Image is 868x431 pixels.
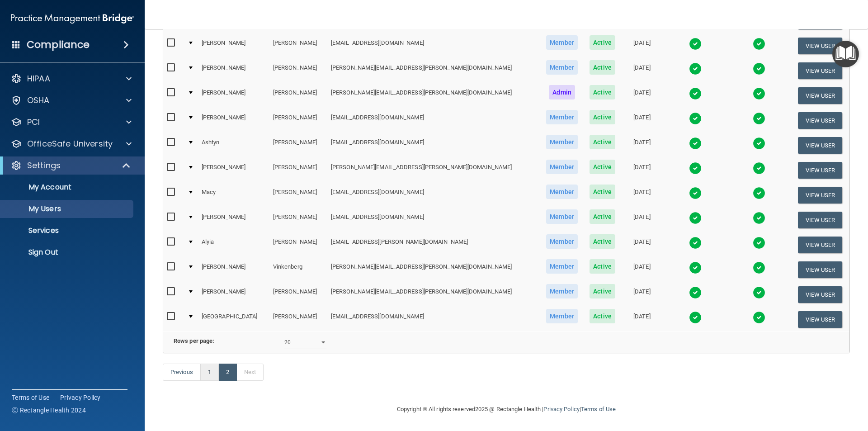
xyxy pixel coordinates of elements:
img: tick.e7d51cea.svg [753,187,765,199]
img: tick.e7d51cea.svg [689,237,702,249]
td: [PERSON_NAME][EMAIL_ADDRESS][PERSON_NAME][DOMAIN_NAME] [327,83,540,108]
span: Member [546,110,578,124]
span: Active [590,284,615,298]
td: [PERSON_NAME] [198,33,269,58]
td: [PERSON_NAME] [269,133,327,158]
span: Active [590,85,615,99]
img: tick.e7d51cea.svg [689,261,702,274]
img: tick.e7d51cea.svg [753,311,765,324]
td: [PERSON_NAME] [269,232,327,257]
p: Sign Out [6,248,129,257]
span: Active [590,110,615,124]
td: [PERSON_NAME] [269,33,327,58]
p: Services [6,226,129,235]
button: View User [798,286,843,303]
td: [EMAIL_ADDRESS][DOMAIN_NAME] [327,133,540,158]
td: [PERSON_NAME] [198,58,269,83]
td: [DATE] [621,232,663,257]
span: Member [546,259,578,274]
td: [DATE] [621,208,663,232]
a: Terms of Use [12,393,49,402]
p: HIPAA [27,73,50,84]
td: [GEOGRAPHIC_DATA] [198,307,269,332]
td: [DATE] [621,183,663,208]
td: [PERSON_NAME][EMAIL_ADDRESS][PERSON_NAME][DOMAIN_NAME] [327,282,540,307]
img: tick.e7d51cea.svg [753,38,765,50]
td: [DATE] [621,33,663,58]
td: Vinkenberg [269,257,327,282]
td: [PERSON_NAME] [198,83,269,108]
td: [PERSON_NAME] [269,58,327,83]
button: View User [798,237,843,253]
img: PMB logo [11,9,134,28]
span: Member [546,135,578,149]
button: View User [798,162,843,179]
td: [EMAIL_ADDRESS][PERSON_NAME][DOMAIN_NAME] [327,232,540,257]
button: Open Resource Center [832,41,859,67]
img: tick.e7d51cea.svg [689,311,702,324]
button: View User [798,137,843,154]
button: View User [798,87,843,104]
img: tick.e7d51cea.svg [689,286,702,299]
img: tick.e7d51cea.svg [689,87,702,100]
td: [DATE] [621,58,663,83]
button: View User [798,261,843,278]
img: tick.e7d51cea.svg [753,261,765,274]
td: [PERSON_NAME] [269,208,327,232]
h4: Compliance [27,38,90,51]
img: tick.e7d51cea.svg [753,87,765,100]
button: View User [798,311,843,328]
img: tick.e7d51cea.svg [753,62,765,75]
img: tick.e7d51cea.svg [689,38,702,50]
td: [DATE] [621,108,663,133]
a: Privacy Policy [60,393,101,402]
td: [EMAIL_ADDRESS][DOMAIN_NAME] [327,33,540,58]
a: 2 [218,364,237,381]
td: [DATE] [621,282,663,307]
img: tick.e7d51cea.svg [689,137,702,150]
td: [EMAIL_ADDRESS][DOMAIN_NAME] [327,183,540,208]
p: OfficeSafe University [27,138,113,149]
span: Member [546,60,578,75]
span: Active [590,309,615,323]
p: My Users [6,204,129,213]
td: [DATE] [621,133,663,158]
a: OfficeSafe University [11,138,132,149]
a: 1 [200,364,219,381]
td: [PERSON_NAME] [269,83,327,108]
span: Active [590,135,615,149]
img: tick.e7d51cea.svg [753,162,765,175]
p: PCI [27,117,40,128]
img: tick.e7d51cea.svg [689,112,702,125]
img: tick.e7d51cea.svg [753,237,765,249]
span: Admin [549,85,575,99]
span: Member [546,309,578,323]
td: [PERSON_NAME] [269,282,327,307]
span: Active [590,160,615,174]
td: Macy [198,183,269,208]
div: Copyright © All rights reserved 2025 @ Rectangle Health | | [341,395,671,424]
img: tick.e7d51cea.svg [753,286,765,299]
td: [PERSON_NAME] [269,158,327,183]
img: tick.e7d51cea.svg [753,137,765,150]
td: [PERSON_NAME] [269,307,327,332]
td: [DATE] [621,307,663,332]
span: Active [590,185,615,199]
span: Active [590,234,615,249]
span: Member [546,234,578,249]
button: View User [798,38,843,54]
b: Rows per page: [174,337,214,344]
span: Active [590,35,615,50]
a: Privacy Policy [543,406,579,412]
a: Terms of Use [581,406,616,412]
a: HIPAA [11,73,132,84]
p: Settings [27,160,61,171]
p: My Account [6,183,129,192]
td: [EMAIL_ADDRESS][DOMAIN_NAME] [327,208,540,232]
span: Member [546,160,578,174]
span: Member [546,185,578,199]
td: [DATE] [621,83,663,108]
span: Active [590,60,615,75]
td: [DATE] [621,257,663,282]
button: View User [798,187,843,204]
